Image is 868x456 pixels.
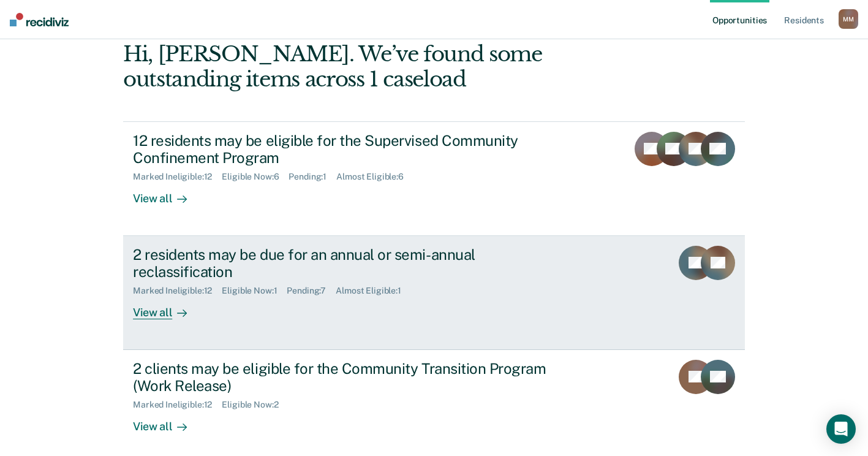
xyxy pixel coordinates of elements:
div: Pending : 1 [289,172,336,182]
div: Marked Ineligible : 12 [133,172,222,182]
a: 2 residents may be due for an annual or semi-annual reclassificationMarked Ineligible:12Eligible ... [123,236,745,350]
div: View all [133,410,202,434]
a: 12 residents may be eligible for the Supervised Community Confinement ProgramMarked Ineligible:12... [123,121,745,236]
div: Eligible Now : 1 [222,286,287,296]
div: Almost Eligible : 6 [336,172,413,182]
div: View all [133,182,202,206]
div: Almost Eligible : 1 [336,286,411,296]
div: Marked Ineligible : 12 [133,286,222,296]
div: M M [839,9,858,29]
div: 12 residents may be eligible for the Supervised Community Confinement Program [133,132,563,167]
div: Pending : 7 [287,286,336,296]
div: 2 clients may be eligible for the Community Transition Program (Work Release) [133,360,563,395]
div: View all [133,296,202,320]
div: 2 residents may be due for an annual or semi-annual reclassification [133,246,563,281]
div: Open Intercom Messenger [826,414,856,444]
div: Hi, [PERSON_NAME]. We’ve found some outstanding items across 1 caseload [123,42,621,92]
img: Recidiviz [10,13,69,26]
div: Eligible Now : 2 [222,400,288,410]
button: MM [839,9,858,29]
div: Marked Ineligible : 12 [133,400,222,410]
div: Eligible Now : 6 [222,172,289,182]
